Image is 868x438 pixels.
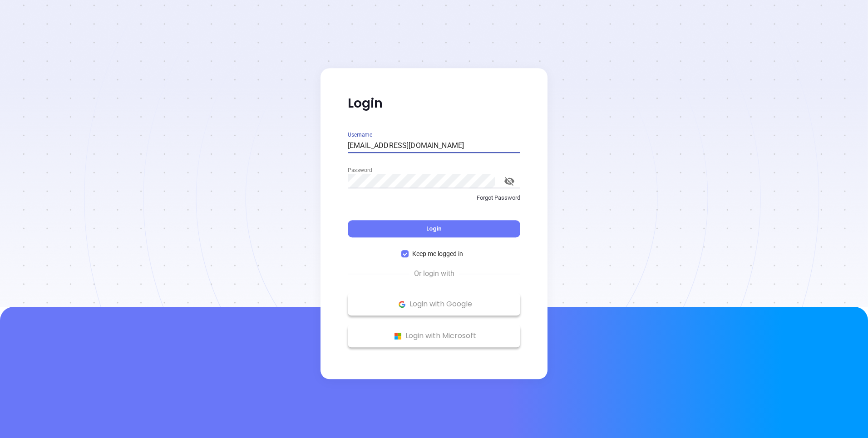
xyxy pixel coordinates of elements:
[392,330,404,342] img: Microsoft Logo
[396,299,408,310] img: Google Logo
[348,193,520,210] a: Forgot Password
[426,225,442,232] span: Login
[348,220,520,237] button: Login
[409,249,467,259] span: Keep me logged in
[348,167,372,172] label: Password
[348,325,520,347] button: Microsoft Logo Login with Microsoft
[498,170,520,192] button: toggle password visibility
[409,268,459,279] span: Or login with
[348,95,520,112] p: Login
[348,193,520,202] p: Forgot Password
[352,329,516,343] p: Login with Microsoft
[352,297,516,311] p: Login with Google
[348,132,372,137] label: Username
[348,293,520,315] button: Google Logo Login with Google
